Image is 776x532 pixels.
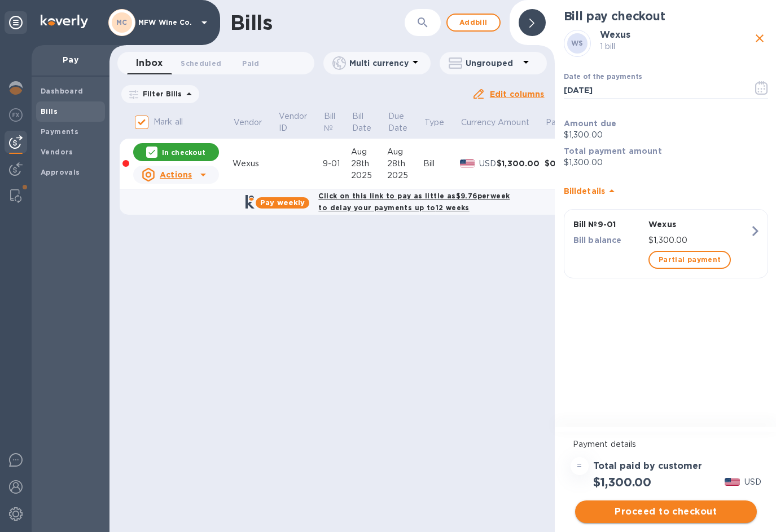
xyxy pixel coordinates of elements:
[571,39,584,47] b: WS
[564,157,768,169] p: $1,300.00
[138,19,195,26] p: MFW Wine Co.
[546,117,563,128] p: Paid
[233,158,278,170] div: Wexus
[725,478,740,486] img: USD
[423,158,460,170] div: Bill
[260,198,305,207] b: Pay weekly
[387,146,423,158] div: Aug
[424,117,459,128] span: Type
[160,170,192,179] u: Actions
[573,219,644,230] p: Bill № 9-01
[461,117,496,128] p: Currency
[457,16,490,29] span: Add bill
[323,158,351,170] div: 9-01
[648,219,749,230] p: Wexus
[497,158,545,169] div: $1,300.00
[744,476,761,488] p: USD
[41,54,100,65] p: Pay
[41,87,84,95] b: Dashboard
[648,251,731,269] button: Partial payment
[564,209,768,278] button: Bill №9-01WexusBill balance$1,300.00Partial payment
[351,146,387,158] div: Aug
[490,90,545,99] u: Edit columns
[424,117,444,128] p: Type
[41,15,88,28] img: Logo
[351,170,387,181] div: 2025
[564,173,768,209] div: Billdetails
[498,117,544,128] span: Amount
[600,41,751,52] p: 1 bill
[230,11,272,34] h1: Bills
[324,110,336,134] p: Bill №
[41,127,78,136] b: Payments
[593,475,651,489] h2: $1,300.00
[349,57,409,69] p: Multi currency
[352,110,372,134] p: Bill Date
[564,147,662,156] b: Total payment amount
[593,461,702,472] h3: Total paid by customer
[116,18,128,26] b: MC
[154,116,183,128] p: Mark all
[573,234,644,246] p: Bill balance
[41,107,58,116] b: Bills
[564,129,768,141] p: $1,300.00
[388,110,408,134] p: Due Date
[181,57,221,69] span: Scheduled
[324,110,350,134] span: Bill №
[9,108,23,122] img: Foreign exchange
[279,110,322,134] span: Vendor ID
[659,253,721,267] span: Partial payment
[446,14,501,32] button: Addbill
[564,74,642,81] label: Date of the payments
[546,117,578,128] span: Paid
[575,500,757,523] button: Proceed to checkout
[318,192,510,212] b: Click on this link to pay as little as $9.76 per week to delay your payments up to 12 weeks
[564,187,605,196] b: Bill details
[352,110,387,134] span: Bill Date
[648,234,749,246] p: $1,300.00
[466,57,519,69] p: Ungrouped
[242,57,259,69] span: Paid
[138,89,182,99] p: Filter Bills
[41,168,80,176] b: Approvals
[600,29,630,40] b: Wexus
[564,9,768,23] h2: Bill pay checkout
[41,148,73,156] b: Vendors
[233,117,262,128] p: Vendor
[571,457,589,475] div: =
[564,119,617,128] b: Amount due
[162,148,205,157] p: In checkout
[387,170,423,181] div: 2025
[351,158,387,170] div: 28th
[233,117,277,128] span: Vendor
[498,117,529,128] p: Amount
[388,110,423,134] span: Due Date
[136,55,163,71] span: Inbox
[573,438,759,450] p: Payment details
[460,159,475,167] img: USD
[751,30,768,47] button: close
[545,158,578,169] div: $0.00
[5,11,27,34] div: Unpin categories
[584,505,748,518] span: Proceed to checkout
[387,158,423,170] div: 28th
[279,110,308,134] p: Vendor ID
[479,158,497,170] p: USD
